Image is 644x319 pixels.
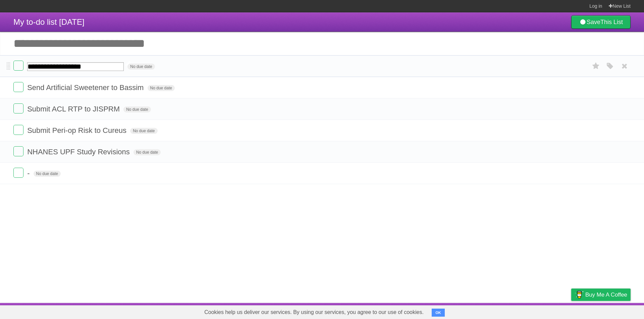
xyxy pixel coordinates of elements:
label: Done [13,125,23,135]
span: - [27,169,31,177]
a: Developers [504,305,531,317]
a: Buy me a coffee [571,289,631,301]
button: OK [432,309,445,317]
img: Buy me a coffee [575,289,584,300]
span: No due date [123,106,151,112]
label: Done [13,103,23,113]
span: Submit ACL RTP to JISPRM [27,105,121,113]
span: No due date [34,171,61,177]
b: This List [600,19,623,25]
span: Send Artificial Sweetener to Bassim [27,83,145,92]
a: Suggest a feature [588,305,631,317]
label: Star task [590,61,602,72]
label: Done [13,61,23,71]
span: Submit Peri-op Risk to Cureus [27,126,128,135]
span: NHANES UPF Study Revisions [27,148,131,156]
a: About [482,305,496,317]
label: Done [13,146,23,156]
span: No due date [133,149,161,155]
label: Done [13,82,23,92]
span: My to-do list [DATE] [13,17,85,26]
span: No due date [127,64,155,70]
span: Buy me a coffee [585,289,627,301]
a: SaveThis List [571,15,631,29]
span: No due date [130,128,157,134]
span: Cookies help us deliver our services. By using our services, you agree to our use of cookies. [198,306,430,319]
span: No due date [148,85,175,91]
label: Done [13,168,23,178]
a: Privacy [562,305,580,317]
a: Terms [540,305,554,317]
